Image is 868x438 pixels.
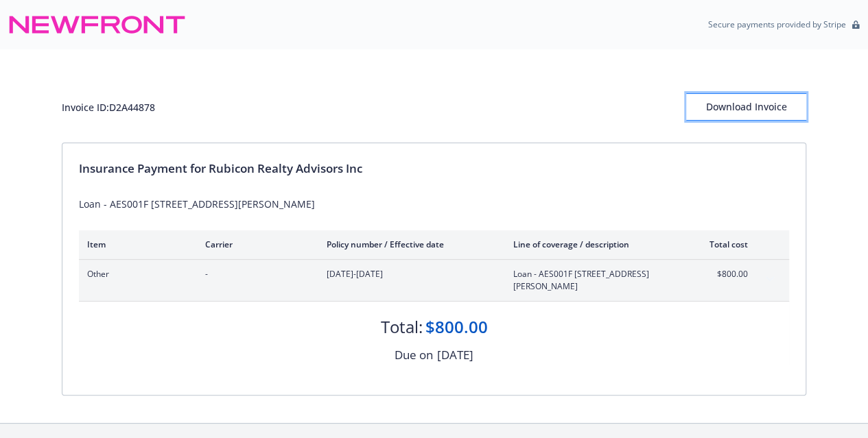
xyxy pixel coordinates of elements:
div: Download Invoice [686,94,806,120]
p: Secure payments provided by Stripe [708,19,846,30]
div: Item [87,239,183,250]
div: Policy number / Effective date [327,239,491,250]
span: [DATE]-[DATE] [327,268,491,280]
button: expand content [759,268,781,290]
div: Total cost [696,239,748,250]
span: - [205,268,305,280]
div: Invoice ID: D2A44878 [62,100,155,114]
div: Line of coverage / description [513,239,675,250]
div: Due on [395,346,433,364]
span: Loan - AES001F [STREET_ADDRESS][PERSON_NAME] [513,268,675,293]
span: $800.00 [696,268,748,280]
span: Other [87,268,183,280]
div: Other-[DATE]-[DATE]Loan - AES001F [STREET_ADDRESS][PERSON_NAME]$800.00expand content [79,260,789,301]
button: Download Invoice [686,93,806,121]
div: Total: [381,315,423,339]
div: Loan - AES001F [STREET_ADDRESS][PERSON_NAME] [79,197,789,211]
div: Insurance Payment for Rubicon Realty Advisors Inc [79,160,789,178]
div: [DATE] [437,346,473,364]
div: Carrier [205,239,305,250]
div: $800.00 [425,315,488,339]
